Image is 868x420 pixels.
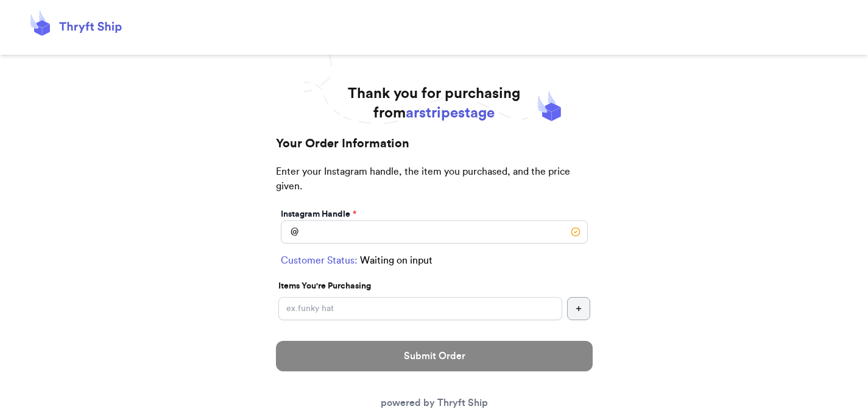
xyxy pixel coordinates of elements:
[276,135,593,164] h2: Your Order Information
[278,297,562,320] input: ex.funky hat
[276,341,593,371] button: Submit Order
[406,106,495,121] span: arstripestage
[276,164,593,206] p: Enter your Instagram handle, the item you purchased, and the price given.
[281,220,298,243] div: @
[278,280,590,292] p: Items You're Purchasing
[381,398,488,408] a: powered by Thryft Ship
[278,330,590,342] div: Order Total
[348,84,520,123] h1: Thank you for purchasing from
[281,208,356,220] label: Instagram Handle
[281,253,358,268] span: Customer Status:
[360,253,432,268] span: Waiting on input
